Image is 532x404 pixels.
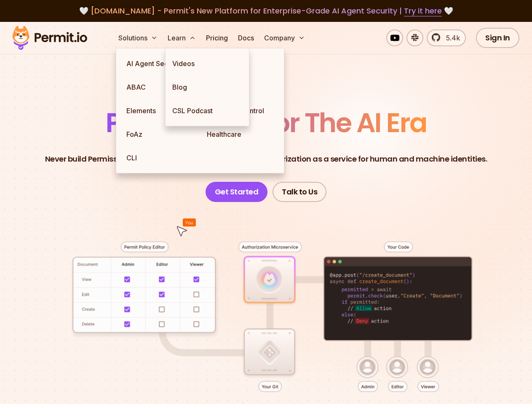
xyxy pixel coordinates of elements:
[200,122,281,146] a: Healthcare
[164,29,199,46] button: Learn
[115,29,161,46] button: Solutions
[91,5,442,16] span: [DOMAIN_NAME] - Permit's New Platform for Enterprise-Grade AI Agent Security |
[20,5,512,17] div: 🤍 🤍
[166,52,249,75] a: Videos
[206,182,268,202] a: Get Started
[441,33,460,43] span: 5.4k
[261,29,308,46] button: Company
[476,28,519,48] a: Sign In
[203,29,231,46] a: Pricing
[120,75,200,99] a: ABAC
[120,99,200,122] a: Elements
[8,24,91,52] img: Permit logo
[166,75,249,99] a: Blog
[120,146,200,170] a: CLI
[45,153,487,165] p: Never build Permissions again. Zero-latency fine-grained authorization as a service for human and...
[120,122,200,146] a: FoAz
[427,29,466,46] a: 5.4k
[273,182,326,202] a: Talk to Us
[106,104,427,141] span: Permissions for The AI Era
[404,5,442,16] a: Try it here
[235,29,257,46] a: Docs
[166,99,249,122] a: CSL Podcast
[120,52,200,75] a: AI Agent Security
